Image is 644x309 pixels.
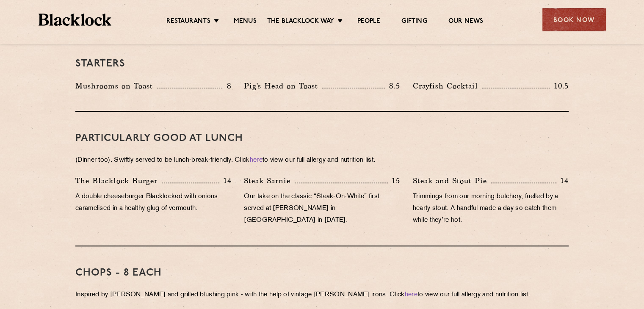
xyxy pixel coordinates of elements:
[166,17,210,27] a: Restaurants
[250,157,263,163] a: here
[244,175,295,187] p: Steak Sarnie
[75,191,231,215] p: A double cheeseburger Blacklocked with onions caramelised in a healthy glug of vermouth.
[385,80,400,91] p: 8.5
[75,80,157,92] p: Mushrooms on Toast
[405,292,417,298] a: here
[75,175,162,187] p: The Blacklock Burger
[542,8,606,31] div: Book Now
[357,17,380,27] a: People
[556,175,569,186] p: 14
[222,80,231,91] p: 8
[550,80,569,91] p: 10.5
[75,268,569,279] h3: Chops - 8 each
[75,58,569,69] h3: Starters
[388,175,400,186] p: 15
[219,175,232,186] p: 14
[234,17,257,27] a: Menus
[267,17,334,27] a: The Blacklock Way
[75,289,569,301] p: Inspired by [PERSON_NAME] and grilled blushing pink - with the help of vintage [PERSON_NAME] iron...
[413,175,491,187] p: Steak and Stout Pie
[75,154,569,166] p: (Dinner too). Swiftly served to be lunch-break-friendly. Click to view our full allergy and nutri...
[39,14,112,26] img: BL_Textured_Logo-footer-cropped.svg
[413,80,482,92] p: Crayfish Cocktail
[244,191,400,226] p: Our take on the classic “Steak-On-White” first served at [PERSON_NAME] in [GEOGRAPHIC_DATA] in [D...
[75,133,569,144] h3: PARTICULARLY GOOD AT LUNCH
[413,191,569,226] p: Trimmings from our morning butchery, fuelled by a hearty stout. A handful made a day so catch the...
[244,80,322,92] p: Pig's Head on Toast
[448,17,484,27] a: Our News
[401,17,427,27] a: Gifting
